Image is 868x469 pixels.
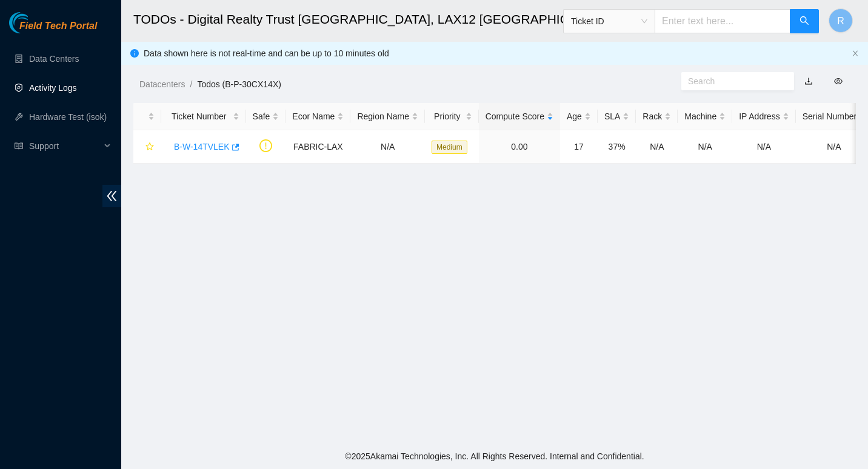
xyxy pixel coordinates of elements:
[655,9,790,33] input: Enter text here...
[139,79,185,89] a: Datacenters
[29,112,107,122] a: Hardware Test (isok)
[29,54,79,64] a: Data Centers
[259,139,272,152] span: exclamation-circle
[29,134,101,158] span: Support
[732,130,795,164] td: N/A
[174,142,230,151] a: B-W-14TVLEK
[190,79,192,89] span: /
[432,141,467,154] span: Medium
[678,130,732,164] td: N/A
[560,130,598,164] td: 17
[571,12,647,30] span: Ticket ID
[285,130,350,164] td: FABRIC-LAX
[795,72,822,91] button: download
[479,130,560,164] td: 0.00
[852,50,859,57] span: close
[29,83,77,93] a: Activity Logs
[9,22,97,38] a: Akamai TechnologiesField Tech Portal
[15,142,23,150] span: read
[800,16,809,27] span: search
[834,77,843,85] span: eye
[197,79,281,89] a: Todos (B-P-30CX14X)
[140,137,155,156] button: star
[636,130,678,164] td: N/A
[804,76,813,86] a: download
[598,130,636,164] td: 37%
[688,75,778,88] input: Search
[350,130,425,164] td: N/A
[102,185,121,207] span: double-left
[145,142,154,152] span: star
[837,13,844,28] span: R
[121,444,868,469] footer: © 2025 Akamai Technologies, Inc. All Rights Reserved. Internal and Confidential.
[19,21,97,32] span: Field Tech Portal
[829,8,853,33] button: R
[790,9,819,33] button: search
[852,50,859,58] button: close
[9,12,61,33] img: Akamai Technologies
